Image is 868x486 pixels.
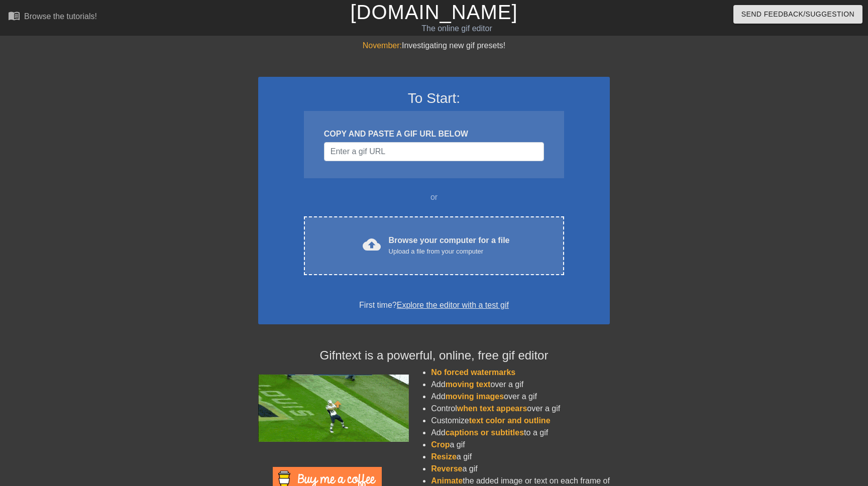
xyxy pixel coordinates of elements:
[389,247,510,257] div: Upload a file from your computer
[24,12,97,21] div: Browse the tutorials!
[431,403,610,415] li: Control over a gif
[431,440,450,449] span: Crop
[431,476,463,485] span: Animate
[258,348,610,363] h4: Gifntext is a powerful, online, free gif editor
[324,142,544,161] input: Username
[431,368,515,377] span: No forced watermarks
[733,5,862,24] button: Send Feedback/Suggestion
[431,439,610,451] li: a gif
[446,380,491,389] span: moving text
[350,1,517,23] a: [DOMAIN_NAME]
[431,427,610,439] li: Add to a gif
[258,375,409,442] img: football_small.gif
[431,391,610,403] li: Add over a gif
[431,379,610,391] li: Add over a gif
[8,10,97,25] a: Browse the tutorials!
[363,41,402,50] span: November:
[363,235,381,254] span: cloud_upload
[284,191,584,203] div: or
[258,40,610,52] div: Investigating new gif presets!
[271,90,597,107] h3: To Start:
[271,299,597,311] div: First time?
[397,301,509,309] a: Explore the editor with a test gif
[446,428,524,437] span: captions or subtitles
[446,392,504,401] span: moving images
[431,452,457,461] span: Resize
[457,404,527,413] span: when text appears
[431,464,462,473] span: Reverse
[324,128,544,140] div: COPY AND PASTE A GIF URL BELOW
[431,451,610,463] li: a gif
[431,463,610,475] li: a gif
[294,23,619,35] div: The online gif editor
[741,8,854,21] span: Send Feedback/Suggestion
[8,10,20,22] span: menu_book
[431,415,610,427] li: Customize
[389,234,510,257] div: Browse your computer for a file
[469,416,551,425] span: text color and outline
